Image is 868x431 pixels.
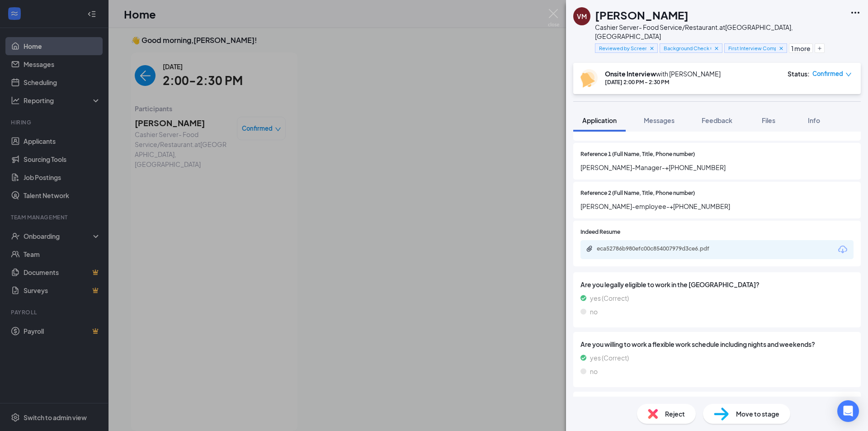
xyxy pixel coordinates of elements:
span: [PERSON_NAME]-Manager-+[PHONE_NUMBER] [580,162,854,172]
span: Reject [665,409,685,419]
svg: Download [837,244,848,255]
span: no [590,366,598,376]
svg: Plus [817,46,822,51]
span: Are you willing to work a flexible work schedule including nights and weekends? [580,339,854,349]
a: Paperclipeca52786b980efc00c854007979d3ce6.pdf [586,245,732,254]
div: VM [577,12,587,21]
span: Reviewed by Screener [599,44,646,52]
span: Indeed Resume [580,228,620,237]
span: Are you legally eligible to work in the [GEOGRAPHIC_DATA]? [580,279,854,289]
div: eca52786b980efc00c854007979d3ce6.pdf [597,245,723,252]
svg: Cross [778,45,784,52]
span: Confirmed [812,69,843,78]
button: 1 more [789,43,813,53]
span: no [590,307,598,317]
div: Cashier Server- Food Service/Restaurant. at [GEOGRAPHIC_DATA], [GEOGRAPHIC_DATA] [595,23,845,41]
h1: [PERSON_NAME] [595,7,689,23]
span: [PERSON_NAME]-employee-+[PHONE_NUMBER] [580,201,854,211]
svg: Paperclip [586,245,593,252]
div: with [PERSON_NAME] [605,69,721,78]
span: down [845,71,852,78]
span: Reference 1 (Full Name, Title, Phone number) [580,150,695,159]
span: Files [762,116,775,124]
span: Background Check Clear [664,44,711,52]
span: Messages [644,116,675,124]
span: Move to stage [736,409,779,419]
svg: Cross [713,45,720,52]
div: Status : [788,69,810,78]
div: Open Intercom Messenger [837,400,859,422]
svg: Cross [649,45,655,52]
span: Application [582,116,617,124]
span: yes (Correct) [590,353,629,363]
span: yes (Correct) [590,293,629,303]
span: Info [808,116,820,124]
button: Plus [815,43,825,53]
div: [DATE] 2:00 PM - 2:30 PM [605,78,721,86]
span: First Interview Complete [728,44,776,52]
svg: Ellipses [850,7,861,18]
span: Feedback [702,116,732,124]
span: Reference 2 (Full Name, Title, Phone number) [580,189,695,198]
b: Onsite Interview [605,70,656,78]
